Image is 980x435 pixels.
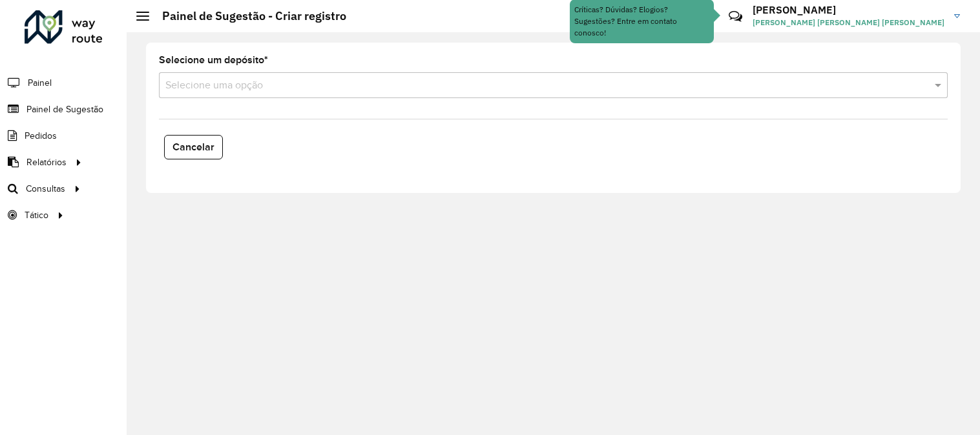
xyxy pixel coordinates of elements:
h2: Painel de Sugestão - Criar registro [149,9,346,23]
span: Painel de Sugestão [26,103,103,116]
span: Painel [28,76,52,90]
label: Selecione um depósito [159,52,268,68]
a: Contato Rápido [722,3,749,30]
span: Tático [25,208,48,222]
span: Consultas [26,182,65,196]
span: Cancelar [172,141,214,152]
span: Relatórios [26,156,67,169]
button: Cancelar [164,135,223,159]
span: Pedidos [25,129,57,143]
span: [PERSON_NAME] [PERSON_NAME] [PERSON_NAME] [753,17,944,28]
h3: [PERSON_NAME] [753,4,944,16]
